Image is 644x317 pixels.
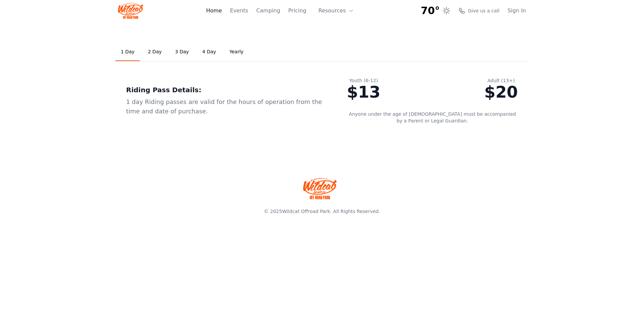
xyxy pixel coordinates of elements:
[143,43,167,61] a: 2 Day
[459,7,499,14] a: Give us a call
[303,178,337,199] img: Wildcat Offroad park
[230,7,248,15] a: Events
[224,43,249,61] a: Yearly
[288,7,306,15] a: Pricing
[126,85,325,95] div: Riding Pass Details:
[197,43,221,61] a: 4 Day
[347,84,380,100] div: $13
[347,77,380,84] div: Youth (6-12)
[421,5,440,17] span: 70°
[468,7,499,14] span: Give us a call
[484,77,518,84] div: Adult (13+)
[347,111,518,124] p: Anyone under the age of [DEMOGRAPHIC_DATA] must be accompanied by a Parent or Legal Guardian.
[484,84,518,100] div: $20
[206,7,222,15] a: Home
[115,43,140,61] a: 1 Day
[314,4,358,17] button: Resources
[507,7,526,15] a: Sign In
[264,209,380,214] span: © 2025 . All Rights Reserved.
[256,7,280,15] a: Camping
[282,209,330,214] a: Wildcat Offroad Park
[170,43,194,61] a: 3 Day
[126,97,325,116] div: 1 day Riding passes are valid for the hours of operation from the time and date of purchase.
[118,3,143,19] img: Wildcat Logo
